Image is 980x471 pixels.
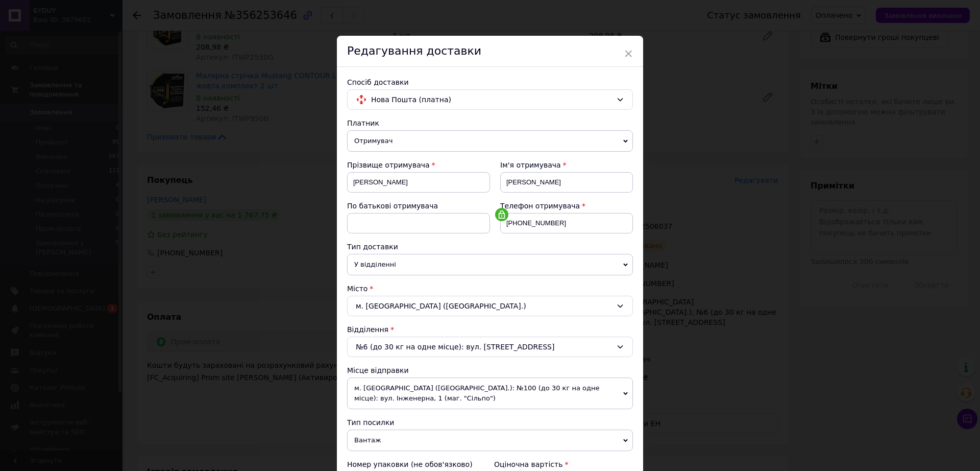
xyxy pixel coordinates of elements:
[347,366,409,374] span: Місце відправки
[347,243,398,251] span: Тип доставки
[347,296,633,316] div: м. [GEOGRAPHIC_DATA] ([GEOGRAPHIC_DATA].)
[347,324,633,335] div: Відділення
[624,45,633,62] span: ×
[347,378,633,409] span: м. [GEOGRAPHIC_DATA] ([GEOGRAPHIC_DATA].): №100 (до 30 кг на одне місце): вул. Інженерна, 1 (маг....
[371,94,612,105] span: Нова Пошта (платна)
[337,36,643,67] div: Редагування доставки
[347,284,633,294] div: Місто
[347,130,633,152] span: Отримувач
[347,202,438,210] span: По батькові отримувача
[347,254,633,275] span: У відділенні
[500,161,561,169] span: Ім'я отримувача
[347,77,633,87] div: Спосіб доставки
[347,418,394,427] span: Тип посилки
[347,161,430,169] span: Прізвище отримувача
[347,459,486,469] div: Номер упаковки (не обов'язково)
[347,119,379,127] span: Платник
[500,213,633,233] input: +380
[500,202,580,210] span: Телефон отримувача
[347,337,633,357] div: №6 (до 30 кг на одне місце): вул. [STREET_ADDRESS]
[494,459,633,469] div: Оціночна вартість
[347,430,633,451] span: Вантаж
